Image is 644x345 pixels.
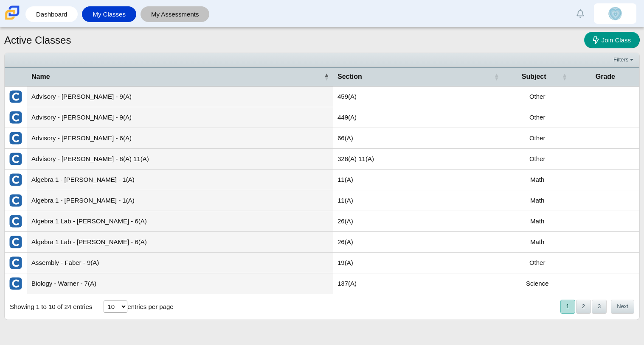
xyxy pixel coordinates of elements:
span: Subject [508,72,560,81]
span: Join Class [602,36,631,44]
button: 3 [592,300,607,314]
img: External class connected through Clever [9,277,22,290]
td: Advisory - [PERSON_NAME] - 6(A) [27,128,333,149]
img: External class connected through Clever [9,90,22,103]
td: Science [503,273,571,294]
td: 19(A) [333,253,503,273]
td: 66(A) [333,128,503,149]
td: 137(A) [333,273,503,294]
td: 26(A) [333,211,503,232]
td: Other [503,149,571,170]
button: 1 [560,300,575,314]
td: Math [503,232,571,253]
span: Subject : Activate to sort [562,72,567,81]
a: Dashboard [30,6,73,22]
td: Algebra 1 - [PERSON_NAME] - 1(A) [27,190,333,211]
img: External class connected through Clever [9,214,22,228]
span: Name : Activate to invert sorting [324,72,329,81]
img: External class connected through Clever [9,152,22,166]
td: 328(A) 11(A) [333,149,503,170]
a: Join Class [584,32,640,48]
td: Other [503,86,571,107]
td: Math [503,190,571,211]
img: External class connected through Clever [9,173,22,186]
img: External class connected through Clever [9,131,22,145]
img: External class connected through Clever [9,111,22,124]
a: My Classes [86,6,132,22]
a: charline.cooper.QW7fcV [594,3,636,24]
td: 459(A) [333,86,503,107]
span: Section : Activate to sort [494,72,499,81]
button: Next [611,300,634,314]
td: Algebra 1 - [PERSON_NAME] - 1(A) [27,170,333,190]
a: Alerts [571,4,590,23]
div: Showing 1 to 10 of 24 entries [5,294,92,320]
td: Biology - Warner - 7(A) [27,273,333,294]
td: Math [503,211,571,232]
img: External class connected through Clever [9,235,22,249]
span: Name [31,72,322,81]
td: Algebra 1 Lab - [PERSON_NAME] - 6(A) [27,211,333,232]
a: Filters [611,56,637,64]
td: Advisory - [PERSON_NAME] - 9(A) [27,107,333,128]
td: 26(A) [333,232,503,253]
a: My Assessments [145,6,205,22]
img: charline.cooper.QW7fcV [608,7,622,20]
td: Algebra 1 Lab - [PERSON_NAME] - 6(A) [27,232,333,253]
td: Assembly - Faber - 9(A) [27,253,333,273]
img: Carmen School of Science & Technology [3,4,21,22]
span: Grade [576,72,635,81]
td: Math [503,170,571,190]
img: External class connected through Clever [9,256,22,270]
a: Carmen School of Science & Technology [3,16,21,23]
td: Other [503,107,571,128]
img: External class connected through Clever [9,194,22,207]
td: 11(A) [333,170,503,190]
button: 2 [576,300,591,314]
td: Other [503,253,571,273]
span: Section [337,72,492,81]
td: Advisory - [PERSON_NAME] - 8(A) 11(A) [27,149,333,170]
nav: pagination [560,300,634,314]
td: 449(A) [333,107,503,128]
label: entries per page [127,303,173,310]
td: Other [503,128,571,149]
h1: Active Classes [4,33,71,47]
td: 11(A) [333,190,503,211]
td: Advisory - [PERSON_NAME] - 9(A) [27,86,333,107]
